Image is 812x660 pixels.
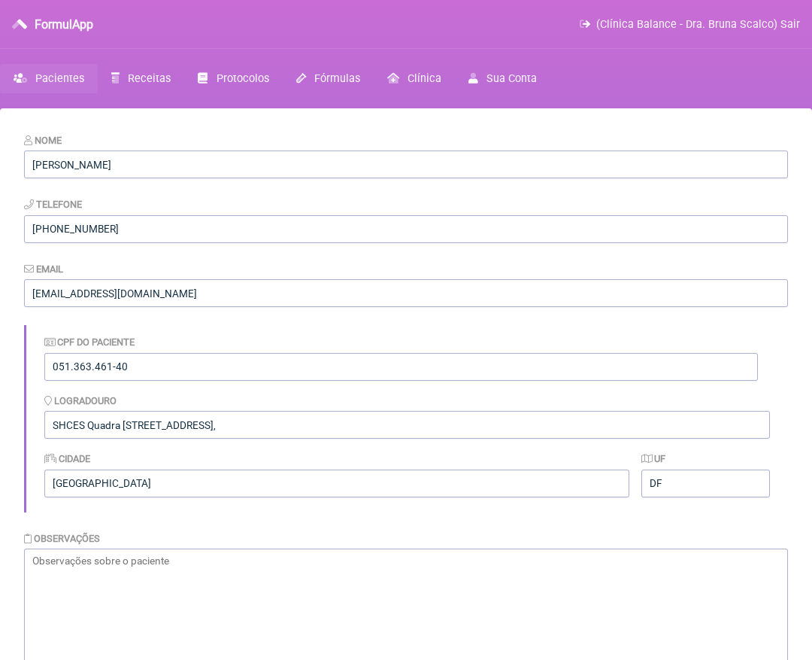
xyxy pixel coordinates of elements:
[374,64,455,93] a: Clínica
[44,395,117,406] label: Logradouro
[217,72,269,85] span: Protocolos
[408,72,441,85] span: Clínica
[24,199,82,210] label: Telefone
[641,470,770,497] input: UF
[641,453,665,464] label: UF
[24,135,62,146] label: Nome
[314,72,360,85] span: Fórmulas
[283,64,374,93] a: Fórmulas
[596,18,800,31] span: (Clínica Balance - Dra. Bruna Scalco) Sair
[35,17,93,32] h3: FormulApp
[486,72,537,85] span: Sua Conta
[24,533,100,544] label: Observações
[44,411,770,439] input: Logradouro
[44,353,758,381] input: Identificação do Paciente
[98,64,184,93] a: Receitas
[44,470,629,497] input: Cidade
[35,72,84,85] span: Pacientes
[184,64,282,93] a: Protocolos
[24,263,63,275] label: Email
[455,64,550,93] a: Sua Conta
[44,336,135,348] label: CPF do Paciente
[24,151,788,178] input: Nome do Paciente
[580,18,800,31] a: (Clínica Balance - Dra. Bruna Scalco) Sair
[24,279,788,307] input: paciente@email.com
[24,215,788,243] input: 21 9124 2137
[44,453,90,464] label: Cidade
[128,72,171,85] span: Receitas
